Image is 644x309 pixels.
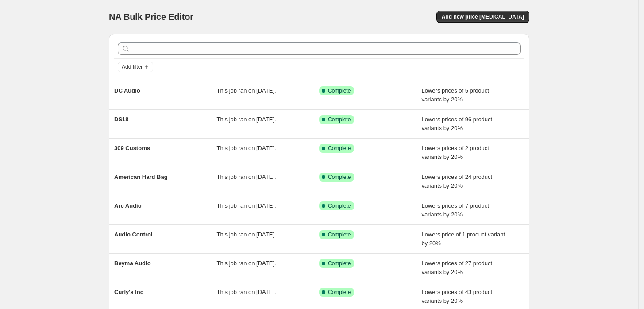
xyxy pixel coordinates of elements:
[217,289,276,295] span: This job ran on [DATE].
[217,231,276,238] span: This job ran on [DATE].
[109,12,193,22] span: NA Bulk Price Editor
[422,174,493,189] span: Lowers prices of 24 product variants by 20%
[422,116,493,131] span: Lowers prices of 96 product variants by 20%
[422,202,489,218] span: Lowers prices of 7 product variants by 20%
[114,260,151,267] span: Beyma Audio
[114,231,153,238] span: Audio Control
[422,260,493,275] span: Lowers prices of 27 product variants by 20%
[328,260,351,267] span: Complete
[328,174,351,181] span: Complete
[217,87,276,94] span: This job ran on [DATE].
[422,289,493,304] span: Lowers prices of 43 product variants by 20%
[422,231,505,247] span: Lowers price of 1 product variant by 20%
[328,116,351,123] span: Complete
[217,116,276,123] span: This job ran on [DATE].
[442,13,524,20] span: Add new price [MEDICAL_DATA]
[217,145,276,151] span: This job ran on [DATE].
[118,62,153,72] button: Add filter
[114,116,129,123] span: DS18
[328,231,351,238] span: Complete
[114,87,140,94] span: DC Audio
[114,289,143,295] span: Curly's Inc
[328,202,351,209] span: Complete
[422,145,489,160] span: Lowers prices of 2 product variants by 20%
[217,202,276,209] span: This job ran on [DATE].
[436,11,529,23] button: Add new price [MEDICAL_DATA]
[122,63,143,70] span: Add filter
[328,87,351,94] span: Complete
[328,289,351,296] span: Complete
[217,260,276,267] span: This job ran on [DATE].
[114,145,150,151] span: 309 Customs
[422,87,489,103] span: Lowers prices of 5 product variants by 20%
[328,145,351,152] span: Complete
[114,202,142,209] span: Arc Audio
[217,174,276,180] span: This job ran on [DATE].
[114,174,168,180] span: American Hard Bag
